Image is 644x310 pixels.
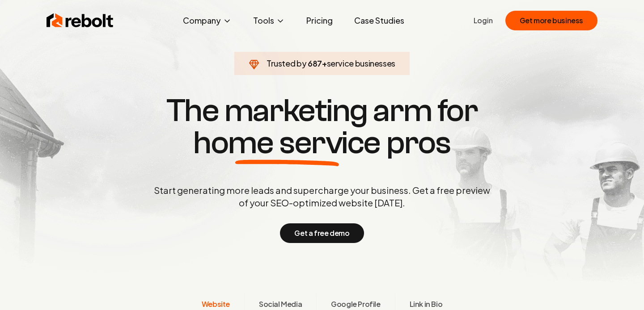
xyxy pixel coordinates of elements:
span: 687 [308,57,322,70]
a: Login [474,15,493,26]
span: Trusted by [267,58,306,68]
img: Rebolt Logo [47,12,114,29]
span: service businesses [327,58,396,68]
span: Link in Bio [410,299,443,310]
a: Pricing [299,12,340,29]
span: Social Media [259,299,302,310]
h1: The marketing arm for pros [107,95,537,159]
span: + [322,58,327,68]
a: Case Studies [347,12,411,29]
span: Website [202,299,230,310]
button: Get more business [505,11,597,30]
button: Company [176,12,239,29]
span: home service [193,127,381,159]
p: Start generating more leads and supercharge your business. Get a free preview of your SEO-optimiz... [152,184,492,209]
span: Google Profile [331,299,380,310]
button: Get a free demo [280,223,364,243]
button: Tools [246,12,292,29]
